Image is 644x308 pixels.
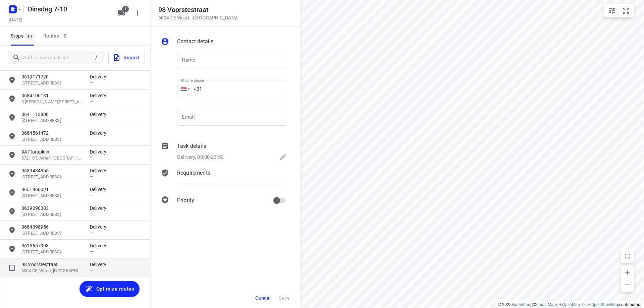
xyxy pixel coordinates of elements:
[108,51,145,64] button: Import
[290,73,410,80] p: Delivery
[512,302,530,307] a: Routetitan
[290,167,410,174] p: Delivery
[32,204,284,210] p: 0644010174
[43,32,71,40] div: Routes
[113,53,139,62] span: Import
[290,155,293,160] span: —
[290,211,293,216] span: —
[279,153,287,161] svg: Edit
[620,132,632,139] span: 11:41
[290,186,410,192] p: Delivery
[177,80,287,98] input: 1 (702) 123-4567
[604,4,634,17] div: small contained button group
[90,224,110,230] p: Delivery
[79,281,140,297] button: Optimize routes
[32,229,341,236] p: [GEOGRAPHIC_DATA], [GEOGRAPHIC_DATA]
[32,129,284,135] p: 38 Saffierplaats
[290,204,410,211] p: Delivery
[350,222,632,229] span: 17:27
[253,292,273,304] button: Cancel
[350,230,632,236] p: Completion time
[562,302,588,307] a: OpenMapTiles
[21,99,83,105] p: 3 Pieter Lastmanstraat, 5642 LL, Eindhoven, NL
[32,166,284,173] p: 0613283815
[19,76,22,82] div: 1
[290,148,410,155] p: Delivery
[21,155,83,162] p: 5721 CT, Asten, [GEOGRAPHIC_DATA]
[161,142,287,162] div: Task detailsDelivery, 00:00-23:59
[32,60,341,67] p: [GEOGRAPHIC_DATA], [GEOGRAPHIC_DATA]
[90,249,93,254] span: —
[21,80,83,86] p: 23 Meidoornlaan, 6042 HA, Roermond, NL
[90,99,93,104] span: —
[90,242,110,249] p: Delivery
[25,4,112,14] h5: Rename
[90,136,93,141] span: —
[32,185,284,192] p: 0032486590555 tuis nummer 3 ( 2,5 pk )
[90,268,93,273] span: —
[19,132,22,138] div: 4
[21,224,83,230] p: 0684398956
[177,80,190,98] div: Netherlands: + 31
[11,32,37,40] span: Stops
[21,148,83,155] p: 9A Floraplein
[32,192,284,198] p: [GEOGRAPHIC_DATA], [GEOGRAPHIC_DATA]
[290,117,293,122] span: —
[90,148,110,155] p: Delivery
[90,73,110,80] p: Delivery
[290,192,293,197] span: —
[90,118,93,123] span: —
[90,111,110,118] p: Delivery
[181,79,204,82] label: Mobile phone
[32,54,341,60] p: 34 Dukdalfweg
[32,147,284,154] p: 0633337313
[177,38,213,46] p: Contact details
[21,118,83,124] p: 56 Beethovenstraat, 6044 PZ, Roermond, NL
[32,223,341,229] p: 34 Dukdalfweg
[158,6,237,14] h5: 98 Voorstestraat
[290,174,293,179] span: —
[90,167,110,174] p: Delivery
[104,51,145,64] a: Import
[290,92,410,99] p: Delivery
[90,174,93,179] span: —
[32,110,284,117] p: 0685538386
[32,210,284,217] p: 18 Tuinbouwstraat, Turnhout
[290,111,410,117] p: Delivery
[177,142,206,150] p: Task details
[21,261,83,268] p: 98 Voorstestraat
[350,61,632,67] p: Departure time
[620,151,632,158] span: 11:51
[21,211,83,218] p: 42 Boekweitstraat, 5632 KJ, Eindhoven, NL
[591,302,619,307] a: OpenStreetMap
[535,302,558,307] a: Stadia Maps
[620,76,632,82] span: 08:41
[21,249,83,255] p: 17 Lijsterbesstraat, 6101 KK, Echt, NL
[21,242,83,249] p: 0615657998
[21,174,83,180] p: 63 De Korenaar, 5231 WH, 's-Hertogenbosch, NL
[620,188,632,195] span: 14:03
[21,186,83,193] p: 0651460091
[5,261,19,274] span: Select
[32,91,284,98] p: 0682794852
[620,113,632,120] span: 10:42
[93,54,100,61] div: /
[19,151,22,157] div: 5
[620,207,632,214] span: 15:14
[90,186,110,193] p: Delivery
[32,154,284,161] p: 23 Baljuwlaan, Middelburg
[290,80,293,85] span: —
[19,170,22,176] div: 6
[19,207,22,213] div: 8
[161,169,287,189] div: Requirements
[620,95,632,101] span: 10:12
[21,230,83,237] p: 16 Planetenbaan, 3606 AK, Maarssen, NL
[32,117,284,123] p: 16 Machteld van Gelrestraat, Tholen
[21,73,83,80] p: 0619171720
[8,13,636,21] p: Shift: 08:00 - 17:27
[8,38,636,48] h6: Pleng Doski
[21,136,83,143] p: 16 Esdoornstraat, 5342 XE, Oss, NL
[131,6,144,20] button: More
[19,188,22,195] div: 7
[90,80,93,85] span: —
